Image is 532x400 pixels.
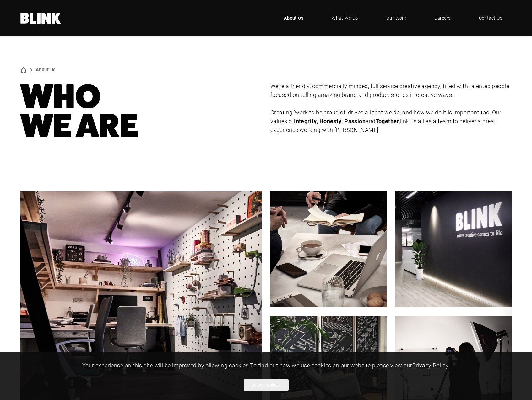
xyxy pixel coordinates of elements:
button: Allow cookies [244,379,289,391]
span: What We Do [332,15,358,22]
span: Contact Us [479,15,502,22]
img: Welcome [395,191,512,307]
span: About Us [284,15,304,22]
p: Creating ‘work to be proud of’ drives all that we do, and how we do it is important too. Our valu... [270,108,512,134]
img: Making notes [270,191,387,307]
strong: Integrity, Honesty, Passion [294,117,366,125]
a: What We Do [322,9,367,28]
span: Careers [434,15,450,22]
span: Your experience on this site will be improved by allowing cookies. To find out how we use cookies... [82,361,450,369]
p: We’re a friendly, commercially minded, full service creative agency, filled with talented people ... [270,82,512,99]
a: Privacy Policy [412,361,448,369]
a: About Us [36,66,56,72]
h1: Who We Are [20,82,262,141]
strong: Together, [376,117,400,125]
a: Contact Us [470,9,512,28]
a: Home [20,13,61,24]
span: Our Work [386,15,406,22]
a: Our Work [377,9,416,28]
a: About Us [274,9,313,28]
a: Careers [425,9,460,28]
